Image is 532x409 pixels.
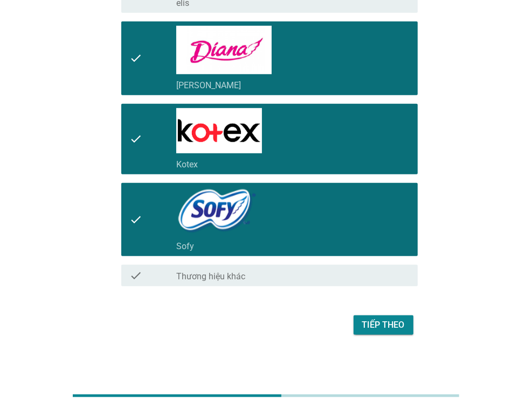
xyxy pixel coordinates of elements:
label: Sofy [176,241,194,252]
img: a3918003-e80f-404c-b193-d74c0c9d55b3-image5.png [176,187,258,235]
label: Kotex [176,159,198,170]
i: check [130,269,143,282]
i: check [130,26,143,91]
label: [PERSON_NAME] [176,80,241,91]
div: Tiếp theo [362,319,405,332]
img: 0b70521f-0de0-4fab-8b4b-b4e98ec97b9e-image1.png [176,26,272,74]
i: check [130,187,143,252]
label: Thương hiệu khác [176,271,245,282]
button: Tiếp theo [354,315,413,335]
img: 13821b8a-901a-48ed-b908-52bc95a1d20d-image2.png [176,108,262,153]
i: check [130,108,143,170]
